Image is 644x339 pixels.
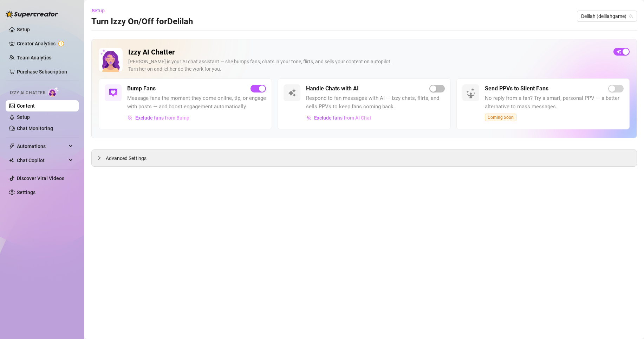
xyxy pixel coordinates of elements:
[99,48,123,72] img: Izzy AI Chatter
[306,94,445,111] span: Respond to fan messages with AI — Izzy chats, flirts, and sells PPVs to keep fans coming back.
[128,48,608,57] h2: Izzy AI Chatter
[581,11,633,21] span: Delilah (delilahgame)
[97,156,102,160] span: collapsed
[17,38,73,49] a: Creator Analytics exclamation-circle
[17,114,30,120] a: Setup
[629,14,633,18] span: team
[106,154,147,162] span: Advanced Settings
[109,89,117,97] img: svg%3e
[17,126,53,131] a: Chat Monitoring
[9,158,14,163] img: Chat Copilot
[485,114,516,121] span: Coming Soon
[306,115,311,120] img: svg%3e
[135,115,189,121] span: Exclude fans from Bump
[17,69,67,75] a: Purchase Subscription
[127,84,156,93] h5: Bump Fans
[91,5,110,16] button: Setup
[485,84,548,93] h5: Send PPVs to Silent Fans
[314,115,371,121] span: Exclude fans from AI Chat
[466,88,477,100] img: silent-fans-ppv-o-N6Mmdf.svg
[128,115,132,120] img: svg%3e
[97,154,106,162] div: collapsed
[620,315,637,332] iframe: Intercom live chat
[17,27,30,32] a: Setup
[17,141,67,152] span: Automations
[91,16,193,27] h3: Turn Izzy On/Off for Delilah
[306,112,372,123] button: Exclude fans from AI Chat
[127,112,190,123] button: Exclude fans from Bump
[10,90,45,96] span: Izzy AI Chatter
[306,84,359,93] h5: Handle Chats with AI
[485,94,624,111] span: No reply from a fan? Try a smart, personal PPV — a better alternative to mass messages.
[17,190,35,195] a: Settings
[17,155,67,166] span: Chat Copilot
[48,87,59,97] img: AI Chatter
[127,94,266,111] span: Message fans the moment they come online, tip, or engage with posts — and boost engagement automa...
[9,143,15,149] span: thunderbolt
[17,175,64,181] a: Discover Viral Videos
[6,11,58,18] img: logo-BBDzfeDw.svg
[92,8,105,13] span: Setup
[17,55,51,60] a: Team Analytics
[288,89,296,97] img: svg%3e
[17,103,35,109] a: Content
[128,58,608,73] div: [PERSON_NAME] is your AI chat assistant — she bumps fans, chats in your tone, flirts, and sells y...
